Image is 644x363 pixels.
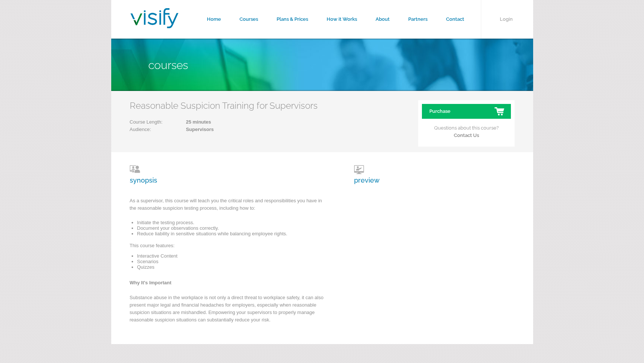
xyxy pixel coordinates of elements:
[422,119,511,139] p: Questions about this course?
[422,104,511,119] a: Purchase
[130,126,214,133] p: Audience:
[137,253,330,259] li: Interactive Content
[148,59,188,72] span: Courses
[131,8,178,28] img: Visify Training
[137,264,330,270] li: Quizzes
[137,231,330,236] li: Reduce liability in sensitive situations while balancing employee rights.
[130,165,330,184] h3: synopsis
[137,259,330,264] li: Scenarios
[454,133,479,138] a: Contact Us
[130,100,318,111] h2: Reasonable Suspicion Training for Supervisors
[130,242,330,253] p: This course features:
[130,294,330,327] p: Substance abuse in the workplace is not only a direct threat to workplace safety, it can also pre...
[130,280,172,285] strong: Why It's Important
[130,118,214,126] p: Course Length:
[162,126,214,133] span: Supervisors
[130,197,330,216] p: As a supervisor, this course will teach you the critical roles and responsibilities you have in t...
[137,220,330,225] li: Initiate the testing process.
[137,225,330,231] li: Document your observations correctly.
[354,165,380,184] h3: preview
[131,20,178,30] a: Visify Training
[162,118,214,126] span: 25 minutes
